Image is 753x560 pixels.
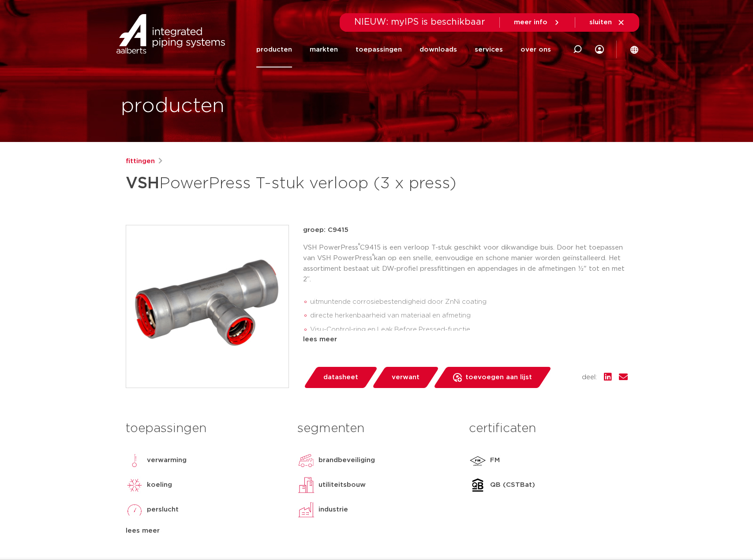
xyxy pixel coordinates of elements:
span: meer info [514,19,547,26]
a: meer info [514,19,561,26]
img: Product Image for VSH PowerPress T-stuk verloop (3 x press) [126,225,288,388]
a: toepassingen [356,32,402,67]
div: lees meer [303,334,628,345]
h3: certificaten [469,420,627,437]
p: FM [490,455,500,466]
p: VSH PowerPress C9415 is een verloop T-stuk geschikt voor dikwandige buis. Door het toepassen van ... [303,243,628,285]
a: datasheet [303,367,378,388]
img: perslucht [126,501,143,519]
span: toevoegen aan lijst [465,370,532,385]
span: deel: [582,372,597,383]
img: brandbeveiliging [297,452,315,469]
h3: toepassingen [126,420,284,437]
img: utiliteitsbouw [297,476,315,494]
sup: ® [358,243,360,248]
li: directe herkenbaarheid van materiaal en afmeting [310,309,628,323]
img: verwarming [126,452,143,469]
p: industrie [318,504,348,515]
p: brandbeveiliging [318,455,375,466]
h3: segmenten [297,420,456,437]
p: perslucht [147,504,179,515]
span: NIEUW: myIPS is beschikbaar [354,18,485,26]
span: verwant [392,370,420,385]
img: FM [469,452,487,469]
a: verwant [371,367,439,388]
p: koeling [147,480,172,490]
li: uitmuntende corrosiebestendigheid door ZnNi coating [310,295,628,309]
a: services [475,32,503,67]
nav: Menu [256,32,551,67]
a: producten [256,32,292,67]
p: QB (CSTBat) [490,480,535,490]
strong: VSH [126,175,159,191]
img: QB (CSTBat) [469,476,487,494]
h1: producten [121,92,225,120]
span: sluiten [589,19,612,26]
a: markten [310,32,338,67]
span: datasheet [323,370,358,385]
div: my IPS [595,32,604,67]
img: koeling [126,476,143,494]
img: industrie [297,501,315,519]
sup: ® [372,254,374,258]
a: sluiten [589,19,625,26]
p: utiliteitsbouw [318,480,366,490]
a: downloads [420,32,457,67]
div: lees meer [126,526,284,536]
p: verwarming [147,455,187,466]
a: over ons [521,32,551,67]
li: Visu-Control-ring en Leak Before Pressed-functie [310,323,628,337]
p: groep: C9415 [303,225,628,235]
h1: PowerPress T-stuk verloop (3 x press) [126,170,457,197]
a: fittingen [126,156,155,167]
